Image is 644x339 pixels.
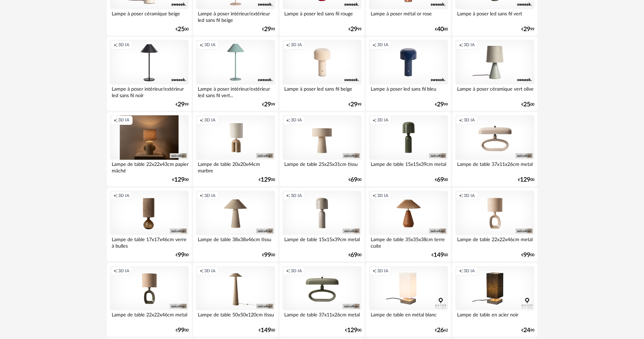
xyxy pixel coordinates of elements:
div: Lampe à poser led sans fil beige [283,84,361,98]
div: Lampe à poser led sans fil bleu [369,84,448,98]
span: 3D IA [204,42,216,48]
a: Creation icon 3D IA Lampe de table en métal blanc €2662 [366,263,451,337]
span: 129 [520,178,530,182]
a: Creation icon 3D IA Lampe de table 25x25x31cm tissu €6900 [279,112,364,186]
span: Creation icon [459,268,463,274]
span: 99 [178,328,184,333]
div: € 00 [176,253,189,258]
span: Creation icon [459,117,463,123]
span: 129 [347,328,357,333]
span: Creation icon [459,42,463,48]
span: Creation icon [286,117,290,123]
a: Creation icon 3D IA Lampe de table en acier noir €2490 [452,263,537,337]
span: Creation icon [372,42,376,48]
span: Creation icon [113,42,118,48]
span: 3D IA [291,193,302,198]
div: Lampe à poser intérieur/extérieur led sans fil beige [196,9,275,23]
div: Lampe de table 37x11x26cm metal [283,310,361,324]
div: € 00 [435,178,448,182]
a: Creation icon 3D IA Lampe à poser led sans fil beige €2999 [279,37,364,111]
a: Creation icon 3D IA Lampe de table 35x35x38cm terre cuite €14900 [366,188,451,262]
a: Creation icon 3D IA Lampe de table 22x22x43cm papier mâché €12900 [107,112,192,186]
div: Lampe de table 20x20x44cm marbre [196,160,275,173]
a: Creation icon 3D IA Lampe à poser intérieur/extérieur led sans fil vert... €2999 [193,37,278,111]
span: 3D IA [377,42,388,48]
a: Creation icon 3D IA Lampe de table 15x15x39cm metal €6900 [366,112,451,186]
span: 3D IA [291,117,302,123]
span: 3D IA [464,117,475,123]
div: € 99 [348,27,361,32]
div: Lampe à poser led sans fil rouge [283,9,361,23]
div: Lampe de table 50x50x120cm tissu [196,310,275,324]
span: 29 [264,102,271,107]
span: 3D IA [464,193,475,198]
div: € 00 [176,328,189,333]
div: Lampe de table 22x22x43cm papier mâché [110,160,189,173]
div: € 90 [521,328,534,333]
span: 3D IA [118,193,129,198]
span: 3D IA [204,117,216,123]
a: Creation icon 3D IA Lampe de table 22x22x46cm metal €9900 [107,263,192,337]
span: Creation icon [459,193,463,198]
div: € 00 [348,253,361,258]
span: Creation icon [372,117,376,123]
span: 3D IA [377,117,388,123]
div: € 00 [172,178,189,182]
div: € 99 [262,102,275,107]
span: 3D IA [204,193,216,198]
span: 3D IA [291,268,302,274]
span: 149 [261,328,271,333]
span: 25 [178,27,184,32]
a: Creation icon 3D IA Lampe à poser intérieur/extérieur led sans fil noir €2999 [107,37,192,111]
span: 149 [434,253,444,258]
a: Creation icon 3D IA Lampe de table 38x38x46cm tissu €9900 [193,188,278,262]
a: Creation icon 3D IA Lampe de table 22x22x46cm metal €9900 [452,188,537,262]
span: 25 [523,102,530,107]
span: 3D IA [464,268,475,274]
div: Lampe à poser métal or rose [369,9,448,23]
div: € 62 [435,328,448,333]
span: Creation icon [113,193,118,198]
div: € 99 [262,27,275,32]
span: Creation icon [113,268,118,274]
span: 29 [351,102,357,107]
div: Lampe de table 17x17x46cm verre à bulles [110,235,189,249]
span: 29 [351,27,357,32]
div: € 00 [521,102,534,107]
span: Creation icon [286,42,290,48]
span: 3D IA [204,268,216,274]
span: 129 [174,178,184,182]
span: 99 [264,253,271,258]
a: Creation icon 3D IA Lampe à poser led sans fil bleu €2999 [366,37,451,111]
span: Creation icon [113,117,118,123]
span: Creation icon [286,268,290,274]
div: Lampe de table 35x35x38cm terre cuite [369,235,448,249]
a: Creation icon 3D IA Lampe à poser céramique vert olive €2500 [452,37,537,111]
div: € 00 [259,178,275,182]
a: Creation icon 3D IA Lampe de table 50x50x120cm tissu €14900 [193,263,278,337]
span: 26 [437,328,444,333]
span: 129 [261,178,271,182]
span: 3D IA [377,193,388,198]
div: Lampe à poser céramique vert olive [455,84,534,98]
div: Lampe à poser led sans fil vert [455,9,534,23]
a: Creation icon 3D IA Lampe de table 37x11x26cm metal €12900 [279,263,364,337]
div: € 99 [348,102,361,107]
div: Lampe à poser céramique beige [110,9,189,23]
div: € 00 [521,253,534,258]
div: € 99 [521,27,534,32]
div: € 00 [435,27,448,32]
div: Lampe de table 37x11x26cm metal [455,160,534,173]
span: Creation icon [372,193,376,198]
span: Creation icon [286,193,290,198]
div: Lampe à poser intérieur/extérieur led sans fil noir [110,84,189,98]
a: Creation icon 3D IA Lampe de table 20x20x44cm marbre €12900 [193,112,278,186]
span: 29 [178,102,184,107]
span: 29 [264,27,271,32]
div: € 00 [348,178,361,182]
div: € 00 [176,27,189,32]
span: Creation icon [372,268,376,274]
span: 3D IA [464,42,475,48]
span: 3D IA [118,42,129,48]
div: Lampe de table 22x22x46cm metal [110,310,189,324]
